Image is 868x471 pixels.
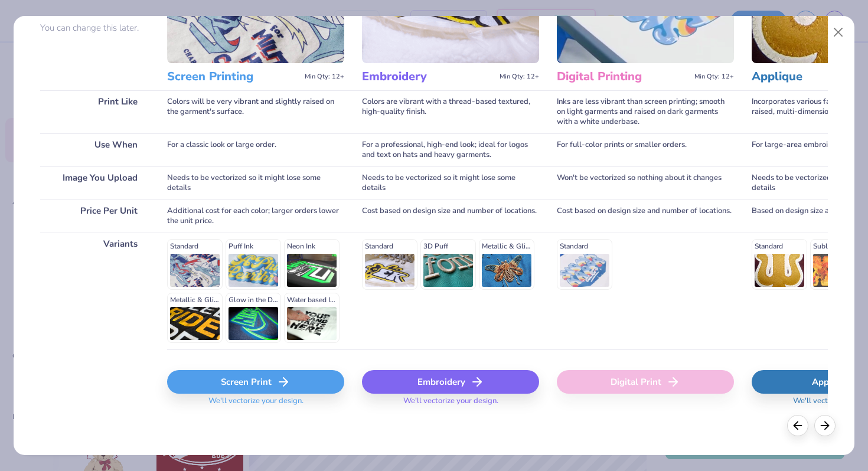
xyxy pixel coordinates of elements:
div: Screen Print [167,370,344,394]
div: Digital Print [557,370,734,394]
div: Variants [40,233,149,349]
div: Cost based on design size and number of locations. [557,199,734,233]
div: Cost based on design size and number of locations. [362,199,539,233]
div: Needs to be vectorized so it might lose some details [167,166,344,199]
div: For a classic look or large order. [167,133,344,166]
div: Needs to be vectorized so it might lose some details [362,166,539,199]
span: Min Qty: 12+ [694,73,734,81]
div: Additional cost for each color; larger orders lower the unit price. [167,199,344,233]
span: Min Qty: 12+ [500,73,539,81]
span: We'll vectorize your design. [204,396,308,413]
div: Inks are less vibrant than screen printing; smooth on light garments and raised on dark garments ... [557,90,734,133]
div: Price Per Unit [40,199,149,233]
h3: Embroidery [362,69,495,84]
div: Image You Upload [40,166,149,199]
div: Won't be vectorized so nothing about it changes [557,166,734,199]
div: For full-color prints or smaller orders. [557,133,734,166]
button: Close [827,21,850,44]
div: Colors are vibrant with a thread-based textured, high-quality finish. [362,90,539,133]
span: We'll vectorize your design. [399,396,503,413]
div: For a professional, high-end look; ideal for logos and text on hats and heavy garments. [362,133,539,166]
div: Use When [40,133,149,166]
p: You can change this later. [40,23,149,33]
span: Min Qty: 12+ [305,73,344,81]
div: Print Like [40,90,149,133]
div: Embroidery [362,370,539,394]
h3: Screen Printing [167,69,300,84]
h3: Digital Printing [557,69,690,84]
div: Colors will be very vibrant and slightly raised on the garment's surface. [167,90,344,133]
